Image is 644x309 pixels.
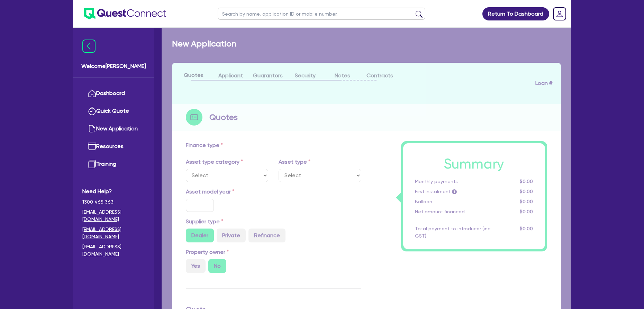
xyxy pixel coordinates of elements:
[82,198,145,206] span: 1300 465 363
[88,107,96,115] img: quick-quote
[82,208,145,223] a: [EMAIL_ADDRESS][DOMAIN_NAME]
[82,155,145,173] a: Training
[82,40,96,53] img: icon-menu-close
[82,243,145,258] a: [EMAIL_ADDRESS][DOMAIN_NAME]
[84,8,166,19] img: quest-connect-logo-blue
[482,7,549,20] a: Return To Dashboard
[82,85,145,102] a: Dashboard
[82,187,145,196] span: Need Help?
[82,102,145,120] a: Quick Quote
[82,138,145,155] a: Resources
[82,120,145,138] a: New Application
[88,160,96,168] img: training
[218,8,425,20] input: Search by name, application ID or mobile number...
[88,142,96,151] img: resources
[82,226,145,240] a: [EMAIL_ADDRESS][DOMAIN_NAME]
[551,5,569,23] a: Dropdown toggle
[81,62,146,70] span: Welcome [PERSON_NAME]
[88,125,96,133] img: new-application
